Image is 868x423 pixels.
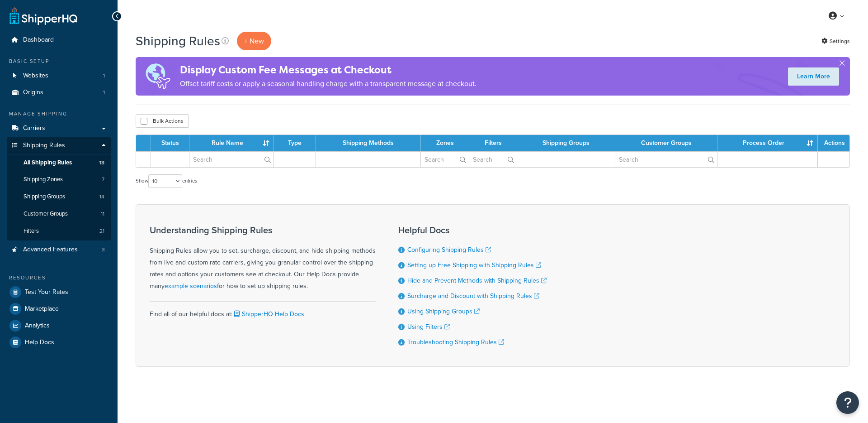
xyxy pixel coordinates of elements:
[7,84,111,101] li: Origins
[407,260,541,270] a: Setting up Free Shipping with Shipping Rules
[232,309,304,319] a: ShipperHQ Help Docs
[421,152,469,167] input: Search
[24,176,63,183] span: Shipping Zones
[818,135,849,151] th: Actions
[25,288,68,296] span: Test Your Rates
[151,135,189,151] th: Status
[407,291,539,301] a: Surcharge and Discount with Shipping Rules
[7,188,111,205] a: Shipping Groups 14
[237,32,271,50] p: + New
[469,152,517,167] input: Search
[23,72,48,80] span: Websites
[150,301,376,320] div: Find all of our helpful docs at:
[7,206,111,222] li: Customer Groups
[407,307,480,316] a: Using Shipping Groups
[788,67,839,86] a: Learn More
[23,142,65,149] span: Shipping Rules
[24,210,68,218] span: Customer Groups
[7,241,111,258] li: Advanced Features
[136,32,220,50] h1: Shipping Rules
[101,210,104,218] span: 11
[517,135,615,151] th: Shipping Groups
[189,152,274,167] input: Search
[23,125,45,132] span: Carriers
[7,137,111,154] a: Shipping Rules
[148,174,182,188] select: Showentries
[836,391,859,414] button: Open Resource Center
[25,339,54,346] span: Help Docs
[7,206,111,222] a: Customer Groups 11
[102,246,105,254] span: 3
[7,188,111,205] li: Shipping Groups
[7,317,111,334] a: Analytics
[7,171,111,188] li: Shipping Zones
[150,225,376,235] h3: Understanding Shipping Rules
[23,246,78,254] span: Advanced Features
[7,223,111,240] li: Filters
[180,62,476,77] h4: Display Custom Fee Messages at Checkout
[821,35,850,48] a: Settings
[717,135,818,151] th: Process Order
[7,223,111,240] a: Filters 21
[103,89,105,96] span: 1
[407,322,450,332] a: Using Filters
[7,154,111,171] a: All Shipping Rules 13
[25,305,59,313] span: Marketplace
[102,176,104,183] span: 7
[7,241,111,258] a: Advanced Features 3
[7,171,111,188] a: Shipping Zones 7
[103,72,105,80] span: 1
[7,84,111,101] a: Origins 1
[7,120,111,137] a: Carriers
[165,281,217,291] a: example scenarios
[469,135,517,151] th: Filters
[23,36,54,44] span: Dashboard
[7,154,111,171] li: All Shipping Rules
[7,301,111,317] a: Marketplace
[136,114,189,128] button: Bulk Actions
[615,135,717,151] th: Customer Groups
[99,227,104,235] span: 21
[7,58,111,65] div: Basic Setup
[136,174,197,188] label: Show entries
[615,152,717,167] input: Search
[407,245,491,255] a: Configuring Shipping Rules
[99,193,104,201] span: 14
[99,159,104,167] span: 13
[9,7,77,25] a: ShipperHQ Home
[398,225,547,235] h3: Helpful Docs
[407,337,504,347] a: Troubleshooting Shipping Rules
[7,67,111,84] a: Websites 1
[407,276,547,285] a: Hide and Prevent Methods with Shipping Rules
[7,284,111,300] a: Test Your Rates
[7,110,111,118] div: Manage Shipping
[7,334,111,351] a: Help Docs
[189,135,274,151] th: Rule Name
[136,57,180,96] img: duties-banner-06bc72dcb5fe05cb3f9472aba00be2ae8eb53ab6f0d8bb03d382ba314ac3c341.png
[7,32,111,48] a: Dashboard
[7,137,111,240] li: Shipping Rules
[180,77,476,90] p: Offset tariff costs or apply a seasonal handling charge with a transparent message at checkout.
[7,274,111,282] div: Resources
[150,225,376,292] div: Shipping Rules allow you to set, surcharge, discount, and hide shipping methods from live and cus...
[24,193,65,201] span: Shipping Groups
[24,227,39,235] span: Filters
[274,135,316,151] th: Type
[7,67,111,84] li: Websites
[24,159,72,167] span: All Shipping Rules
[421,135,469,151] th: Zones
[23,89,43,96] span: Origins
[316,135,421,151] th: Shipping Methods
[25,322,50,330] span: Analytics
